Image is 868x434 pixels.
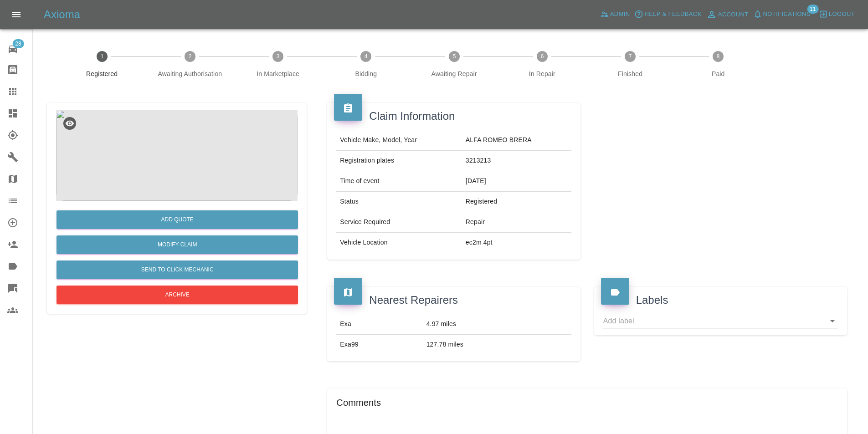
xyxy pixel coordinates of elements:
[12,39,24,48] span: 28
[336,314,422,334] td: Exa
[44,7,80,22] h5: Axioma
[56,210,298,229] button: Add Quote
[632,7,704,21] button: Help & Feedback
[336,334,422,354] td: Exa99
[807,5,818,14] span: 11
[336,395,838,410] h6: Comments
[423,314,571,334] td: 4.97 miles
[644,9,701,20] span: Help & Feedback
[149,69,230,78] span: Awaiting Authorisation
[336,150,462,171] td: Registration plates
[462,191,571,212] td: Registered
[610,9,630,20] span: Admin
[56,110,298,201] img: defaultCar.png
[336,171,462,191] td: Time of event
[56,286,298,304] button: Archive
[704,7,751,22] a: Account
[603,314,824,328] input: Add label
[326,69,406,78] span: Bidding
[277,53,280,60] text: 3
[336,232,462,252] td: Vehicle Location
[414,69,494,78] span: Awaiting Repair
[718,10,749,20] span: Account
[540,53,544,60] text: 6
[590,69,670,78] span: Finished
[462,130,571,150] td: ALFA ROMEO BRERA
[365,53,368,60] text: 4
[189,53,192,60] text: 2
[462,171,571,191] td: [DATE]
[100,53,103,60] text: 1
[452,53,456,60] text: 5
[62,69,142,78] span: Registered
[678,69,759,78] span: Paid
[817,7,857,21] button: Logout
[336,212,462,232] td: Service Required
[334,294,573,307] h4: Nearest Repairers
[601,294,840,307] h4: Labels
[336,130,462,150] td: Vehicle Make, Model, Year
[56,260,298,279] button: Send to Click Mechanic
[629,53,632,60] text: 7
[829,9,855,20] span: Logout
[598,7,632,21] a: Admin
[462,232,571,252] td: ec2m 4pt
[717,53,720,60] text: 8
[56,235,298,254] a: Modify Claim
[763,9,811,20] span: Notifications
[5,4,27,26] button: Open drawer
[826,315,839,327] button: Open
[237,69,318,78] span: In Marketplace
[336,191,462,212] td: Status
[462,212,571,232] td: Repair
[751,7,813,21] button: Notifications
[462,150,571,171] td: 3213213
[334,110,573,123] h4: Claim Information
[502,69,582,78] span: In Repair
[423,334,571,354] td: 127.78 miles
